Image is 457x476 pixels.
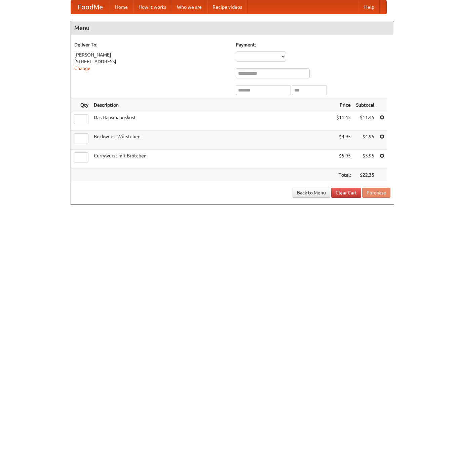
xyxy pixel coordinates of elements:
[207,0,247,14] a: Recipe videos
[91,99,334,111] th: Description
[74,66,90,71] a: Change
[74,58,229,65] div: [STREET_ADDRESS]
[71,99,91,111] th: Qty
[71,0,110,14] a: FoodMe
[334,169,353,181] th: Total:
[133,0,172,14] a: How it works
[353,131,377,150] td: $4.95
[331,188,361,198] a: Clear Cart
[110,0,133,14] a: Home
[293,188,330,198] a: Back to Menu
[353,111,377,131] td: $11.45
[334,150,353,169] td: $5.95
[71,21,394,35] h4: Menu
[334,131,353,150] td: $4.95
[172,0,207,14] a: Who we are
[362,188,390,198] button: Purchase
[353,169,377,181] th: $22.35
[334,99,353,111] th: Price
[353,150,377,169] td: $5.95
[236,41,390,48] h5: Payment:
[359,0,380,14] a: Help
[74,51,229,58] div: [PERSON_NAME]
[91,150,334,169] td: Currywurst mit Brötchen
[353,99,377,111] th: Subtotal
[334,111,353,131] td: $11.45
[91,111,334,131] td: Das Hausmannskost
[91,131,334,150] td: Bockwurst Würstchen
[74,41,229,48] h5: Deliver To:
